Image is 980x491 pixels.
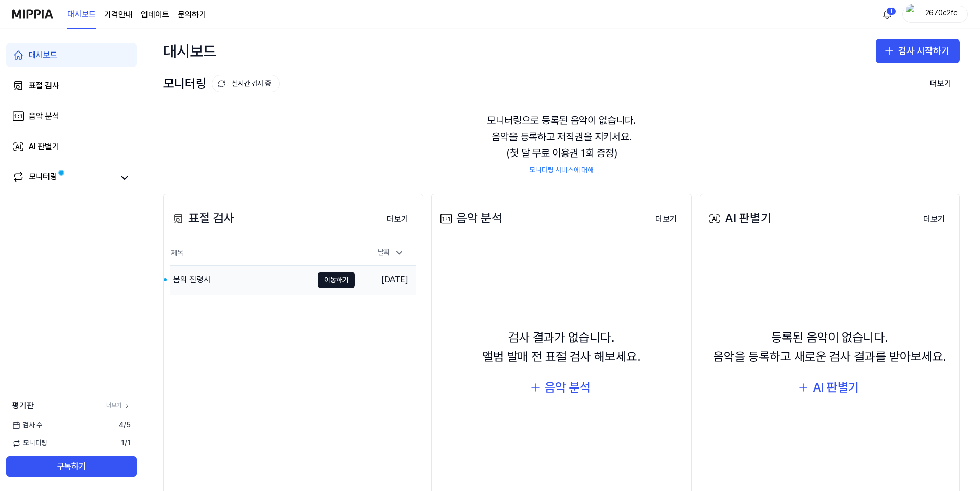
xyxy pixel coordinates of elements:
[6,43,137,67] a: 대시보드
[212,75,280,92] button: 실시간 검사 중
[318,272,355,288] button: 이동하기
[121,438,131,448] span: 1 / 1
[163,100,960,188] div: 모니터링으로 등록된 음악이 없습니다. 음악을 등록하고 저작권을 지키세요. (첫 달 무료 이용권 1회 증정)
[178,9,206,21] a: 문의하기
[170,209,234,228] div: 표절 검사
[12,438,47,448] span: 모니터링
[438,209,502,228] div: 음악 분석
[881,8,893,20] img: 알림
[119,420,131,430] span: 4 / 5
[876,39,960,63] button: 검사 시작하기
[12,171,114,185] a: 모니터링
[29,171,57,185] div: 모니터링
[790,375,869,400] button: AI 판별기
[545,378,591,397] div: 음악 분석
[906,4,918,24] img: profile
[647,209,685,229] button: 더보기
[374,245,408,261] div: 날짜
[379,209,416,229] button: 더보기
[379,208,416,229] a: 더보기
[141,9,169,21] a: 업데이트
[529,165,594,175] a: 모니터링 서비스에 대해
[104,9,133,21] a: 가격안내
[713,328,946,367] div: 등록된 음악이 없습니다. 음악을 등록하고 새로운 검사 결과를 받아보세요.
[106,401,131,410] a: 더보기
[6,73,137,98] a: 표절 검사
[647,208,685,229] a: 더보기
[902,6,968,23] button: profile2670c2fc
[163,39,216,63] div: 대시보드
[29,110,59,122] div: 음악 분석
[12,400,34,412] span: 평가판
[173,274,211,286] div: 봄의 전령사
[922,73,960,94] button: 더보기
[67,1,96,29] a: 대시보드
[915,209,953,229] button: 더보기
[6,135,137,159] a: AI 판별기
[6,456,137,477] button: 구독하기
[522,375,601,400] button: 음악 분석
[706,209,771,228] div: AI 판별기
[915,208,953,229] a: 더보기
[29,141,59,153] div: AI 판별기
[6,104,137,128] a: 음악 분석
[12,420,42,430] span: 검사 수
[921,8,961,19] div: 2670c2fc
[29,49,57,61] div: 대시보드
[170,241,355,266] th: 제목
[813,378,859,397] div: AI 판별기
[355,266,416,295] td: [DATE]
[29,80,59,92] div: 표절 검사
[886,7,896,15] div: 1
[163,74,280,93] div: 모니터링
[482,328,641,367] div: 검사 결과가 없습니다. 앨범 발매 전 표절 검사 해보세요.
[879,6,895,22] button: 알림1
